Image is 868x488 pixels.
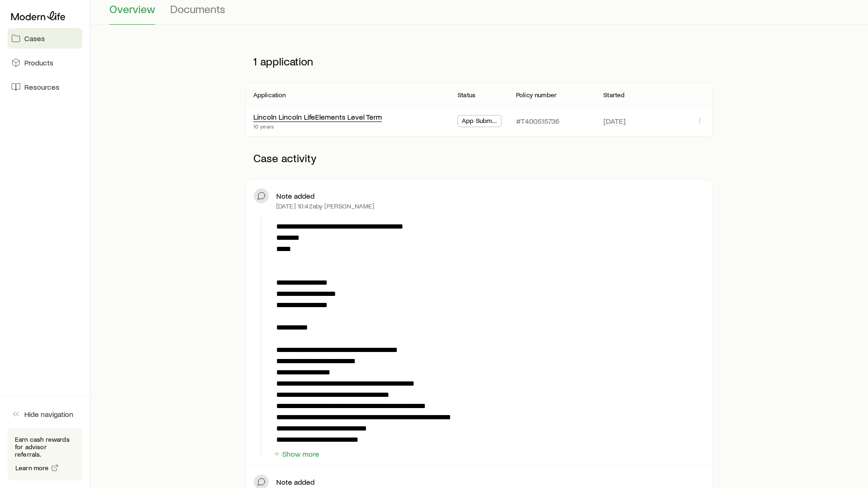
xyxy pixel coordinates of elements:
[109,2,849,25] div: Case details tabs
[253,112,382,121] a: Lincoln Lincoln LifeElements Level Term
[458,91,475,99] p: Status
[603,91,624,99] p: Started
[276,477,315,487] p: Note added
[15,436,75,458] p: Earn cash rewards for advisor referrals.
[24,82,59,92] span: Resources
[246,144,713,172] p: Case activity
[24,58,53,67] span: Products
[253,91,286,99] p: Application
[7,428,82,481] div: Earn cash rewards for advisor referrals.Learn more
[7,28,82,49] a: Cases
[273,450,320,459] button: Show more
[246,47,713,75] p: 1 application
[24,409,73,419] span: Hide navigation
[7,77,82,97] a: Resources
[276,202,375,210] p: [DATE] 10:42a by [PERSON_NAME]
[276,191,315,201] p: Note added
[516,116,560,126] p: #T400515736
[253,112,382,122] div: Lincoln Lincoln LifeElements Level Term
[109,2,155,15] span: Overview
[516,91,557,99] p: Policy number
[603,116,625,126] span: [DATE]
[7,52,82,73] a: Products
[24,34,45,43] span: Cases
[253,122,382,130] p: 10 years
[7,404,82,424] button: Hide navigation
[462,117,497,127] span: App Submitted
[15,465,49,471] span: Learn more
[170,2,225,15] span: Documents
